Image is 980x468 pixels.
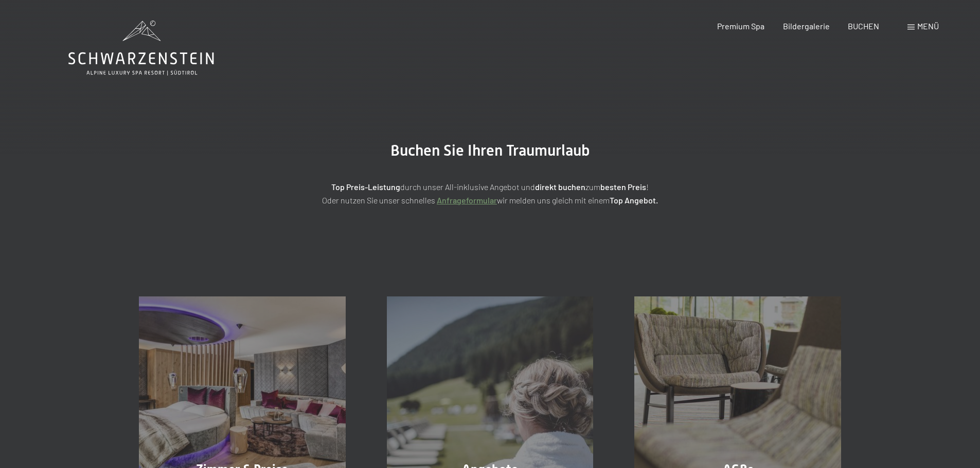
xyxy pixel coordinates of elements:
[390,141,590,159] span: Buchen Sie Ihren Traumurlaub
[610,195,658,205] strong: Top Angebot.
[331,182,400,192] strong: Top Preis-Leistung
[600,182,646,192] strong: besten Preis
[917,21,939,31] span: Menü
[233,180,747,207] p: durch unser All-inklusive Angebot und zum ! Oder nutzen Sie unser schnelles wir melden uns gleich...
[848,21,879,31] a: BUCHEN
[535,182,585,192] strong: direkt buchen
[437,195,497,205] a: Anfrageformular
[717,21,764,31] a: Premium Spa
[783,21,830,31] a: Bildergalerie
